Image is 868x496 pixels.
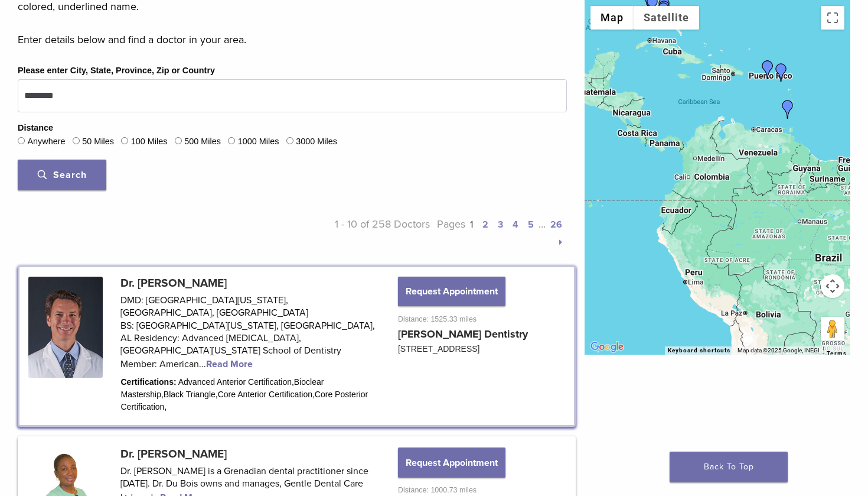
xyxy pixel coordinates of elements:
label: 500 Miles [184,135,221,148]
a: Back To Top [670,452,788,482]
span: Search [38,169,87,181]
label: 100 Miles [131,135,168,148]
div: Dr. Duanne Jones [772,63,791,82]
div: Dr. Lino Suarez [654,2,673,21]
a: 26 [550,219,562,231]
button: Request Appointment [398,448,505,477]
label: 1000 Miles [238,135,279,148]
img: Google [588,339,626,355]
label: Please enter City, State, Province, Zip or Country [18,64,215,77]
span: Map data ©2025 Google, INEGI [738,347,820,354]
button: Toggle fullscreen view [821,6,844,30]
button: Request Appointment [398,277,505,306]
div: Dr. Duanne Jones [758,60,777,79]
a: 3 [498,219,503,231]
a: 4 [513,219,518,231]
button: Keyboard shortcuts [668,346,730,355]
div: Dr. Julie Du Bois [778,100,797,119]
label: 3000 Miles [296,135,337,148]
button: Drag Pegman onto the map to open Street View [821,317,844,341]
a: Terms (opens in new tab) [827,350,847,357]
span: … [539,218,546,231]
a: 2 [482,219,488,231]
p: Enter details below and find a doctor in your area. [18,31,567,48]
button: Show satellite imagery [634,6,699,30]
button: Show street map [590,6,634,30]
button: Map camera controls [821,274,844,298]
a: 5 [528,219,534,231]
a: 1 [470,219,473,231]
p: 1 - 10 of 258 Doctors [292,215,430,251]
legend: Distance [18,122,53,135]
div: Dr. David Carroll [655,1,674,20]
label: Anywhere [27,135,65,148]
p: Pages [430,215,567,251]
button: Search [18,160,106,190]
a: Open this area in Google Maps (opens a new window) [588,339,626,355]
label: 50 Miles [82,135,114,148]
